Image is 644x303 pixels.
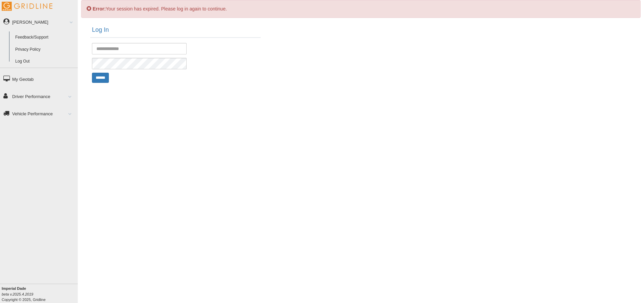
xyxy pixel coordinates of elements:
[2,292,33,296] i: beta v.2025.4.2019
[2,2,52,11] img: Gridline
[93,6,106,11] b: Error:
[2,286,26,290] b: Imperial Dade
[12,31,78,44] a: Feedback/Support
[92,27,109,33] h2: Log In
[12,44,78,56] a: Privacy Policy
[12,55,78,68] a: Log Out
[2,286,78,302] div: Copyright © 2025, Gridline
